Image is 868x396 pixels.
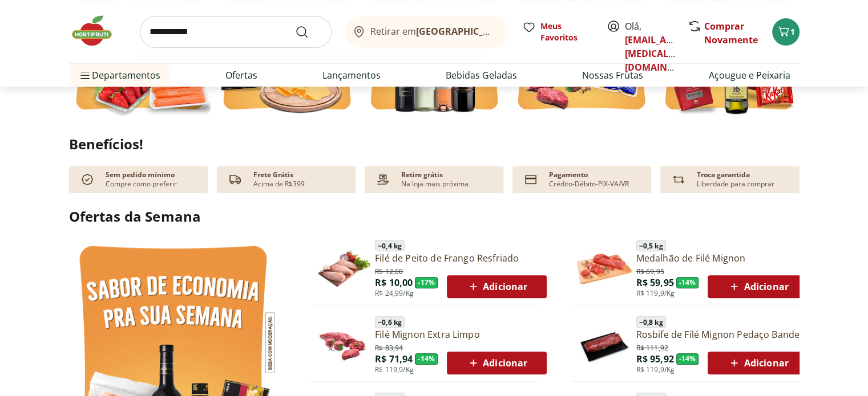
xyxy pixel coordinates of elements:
img: Filé Mignon Extra Limpo [316,318,370,373]
p: Troca garantida [697,170,750,179]
span: R$ 10,00 [375,276,413,289]
span: R$ 95,92 [636,353,674,365]
a: Lançamentos [322,68,381,82]
img: check [78,170,96,189]
button: Menu [78,62,92,89]
span: - 14 % [676,277,699,288]
span: R$ 83,94 [375,341,403,353]
a: Meus Favoritos [522,21,593,43]
a: Comprar Novamente [704,20,758,46]
button: Adicionar [447,352,547,374]
img: card [522,170,540,189]
p: Liberdade para comprar [697,179,774,189]
button: Adicionar [708,352,808,374]
a: Ofertas [225,68,257,82]
span: - 17 % [415,277,438,288]
span: - 14 % [415,353,438,365]
p: Acima de R$399 [253,179,305,189]
span: ~ 0,5 kg [636,240,666,251]
img: truck [226,170,244,189]
span: Adicionar [727,356,788,370]
span: 1 [790,26,795,37]
a: Medalhão de Filé Mignon [636,252,808,264]
img: Hortifruti [69,14,126,48]
p: Crédito-Débito-PIX-VA/VR [549,179,629,189]
span: R$ 24,99/Kg [375,289,414,298]
p: Na loja mais próxima [401,179,469,189]
span: Adicionar [466,356,527,370]
button: Carrinho [772,18,800,46]
a: Filé Mignon Extra Limpo [375,328,547,341]
a: Açougue e Peixaria [708,68,790,82]
img: Filé de Peito de Frango Resfriado [316,242,370,296]
span: ~ 0,8 kg [636,316,666,328]
span: Olá, [625,19,676,74]
span: R$ 69,95 [636,265,664,276]
span: Retirar em [370,26,496,36]
span: - 14 % [676,353,699,365]
h2: Benefícios! [69,136,800,152]
span: Adicionar [727,280,788,293]
a: Nossas Frutas [582,68,643,82]
button: Retirar em[GEOGRAPHIC_DATA]/[GEOGRAPHIC_DATA] [345,16,508,48]
img: Devolução [669,170,688,189]
button: Adicionar [708,275,808,298]
span: R$ 12,00 [375,265,403,276]
img: payment [374,170,392,189]
span: R$ 111,92 [636,341,668,353]
span: Adicionar [466,280,527,293]
span: Meus Favoritos [540,21,593,43]
button: Submit Search [295,25,322,39]
p: Frete Grátis [253,170,293,179]
a: Bebidas Geladas [446,68,517,82]
p: Compre como preferir [106,179,177,189]
a: Rosbife de Filé Mignon Pedaço Bandeja [636,328,808,341]
img: Principal [577,318,632,373]
input: search [140,16,332,48]
a: [EMAIL_ADDRESS][MEDICAL_DATA][DOMAIN_NAME] [625,34,704,74]
b: [GEOGRAPHIC_DATA]/[GEOGRAPHIC_DATA] [416,25,608,38]
span: ~ 0,6 kg [375,316,405,328]
h2: Ofertas da Semana [69,207,800,226]
span: R$ 71,94 [375,353,413,365]
button: Adicionar [447,275,547,298]
span: R$ 59,95 [636,276,674,289]
span: R$ 119,9/Kg [375,365,414,374]
p: Retire grátis [401,170,443,179]
span: Departamentos [78,62,160,89]
span: ~ 0,4 kg [375,240,405,251]
span: R$ 119,9/Kg [636,365,675,374]
p: Pagamento [549,170,588,179]
a: Filé de Peito de Frango Resfriado [375,252,547,264]
span: R$ 119,9/Kg [636,289,675,298]
p: Sem pedido mínimo [106,170,175,179]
